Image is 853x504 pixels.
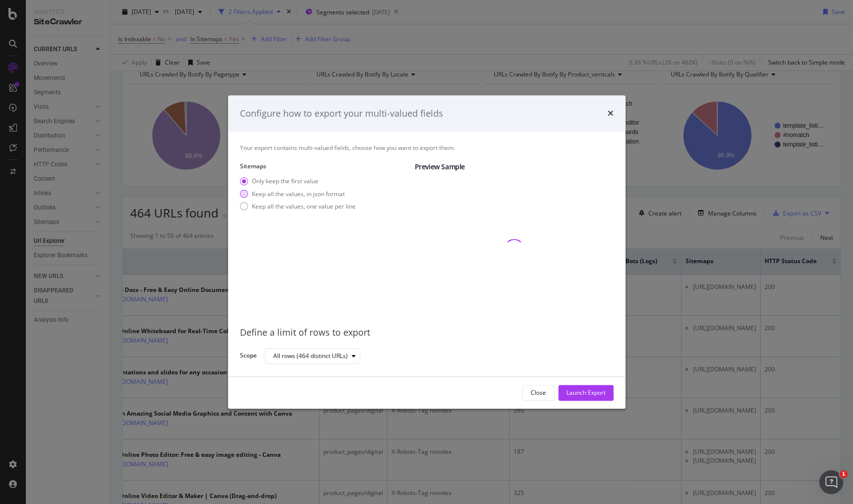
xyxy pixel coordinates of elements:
button: Close [522,385,554,401]
div: Only keep the first value [252,177,318,186]
button: All rows (464 distinct URLs) [265,348,360,364]
div: modal [228,95,625,409]
div: Configure how to export your multi-valued fields [240,107,443,120]
label: Scope [240,351,257,362]
div: Launch Export [566,389,606,397]
div: Only keep the first value [240,177,356,186]
div: All rows (464 distinct URLs) [273,353,348,359]
iframe: Intercom live chat [819,470,843,494]
div: Preview Sample [415,162,614,172]
div: Keep all the values, in json format [240,190,356,198]
div: Keep all the values, one value per line [252,202,356,211]
div: Keep all the values, in json format [252,190,345,198]
span: 1 [840,470,848,478]
div: Your export contains multi-valued fields, choose how you want to export them. [240,144,614,152]
div: Close [531,389,546,397]
label: Sitemaps [240,162,407,171]
button: Launch Export [558,385,614,401]
div: Define a limit of rows to export [240,327,614,340]
div: times [608,107,614,120]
